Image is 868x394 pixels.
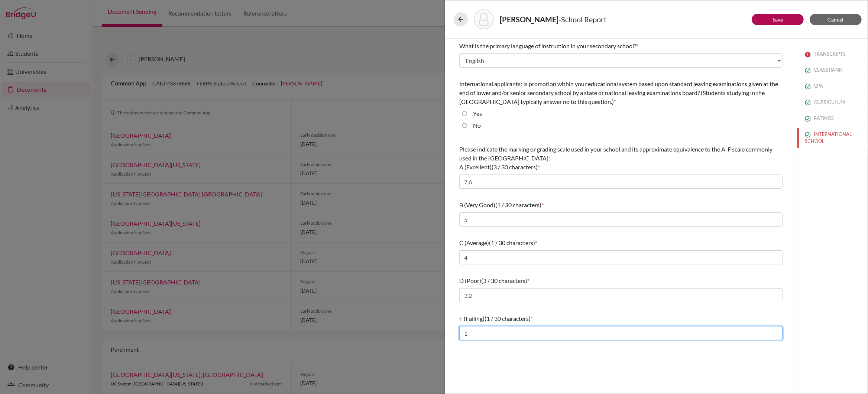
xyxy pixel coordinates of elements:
[459,42,636,49] span: What is the primary language of instruction in your secondary school?
[481,277,527,284] span: (3 / 30 characters)
[459,80,778,105] span: International applicants: Is promotion within your educational system based upon standard leaving...
[805,68,811,74] img: check_circle_outline-e4d4ac0f8e9136db5ab2.svg
[797,79,868,92] button: GPA
[492,163,538,170] span: (3 / 30 characters)
[797,64,868,76] button: CLASS RANK
[459,239,489,246] span: C (Average)
[797,128,868,148] button: INTERNATIONAL SCHOOL
[495,201,541,208] span: (1 / 30 characters)
[459,277,481,284] span: D (Poor)
[805,100,811,105] img: check_circle_outline-e4d4ac0f8e9136db5ab2.svg
[797,112,868,125] button: RATINGS
[805,84,811,89] img: check_circle_outline-e4d4ac0f8e9136db5ab2.svg
[489,239,535,246] span: (1 / 30 characters)
[473,109,482,118] label: Yes
[797,96,868,109] button: CURRICULUM
[558,15,606,24] span: - School Report
[805,52,811,58] img: error-544570611efd0a2d1de9.svg
[459,315,485,322] span: F (Failing)
[473,121,481,130] label: No
[459,201,495,208] span: B (Very Good)
[797,48,868,61] button: TRANSCRIPTS
[485,315,531,322] span: (1 / 30 characters)
[805,116,811,122] img: check_circle_outline-e4d4ac0f8e9136db5ab2.svg
[459,146,773,170] span: Please indicate the marking or grading scale used in your school and its approximate equivalence ...
[805,132,811,138] img: check_circle_outline-e4d4ac0f8e9136db5ab2.svg
[500,15,558,24] strong: [PERSON_NAME]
